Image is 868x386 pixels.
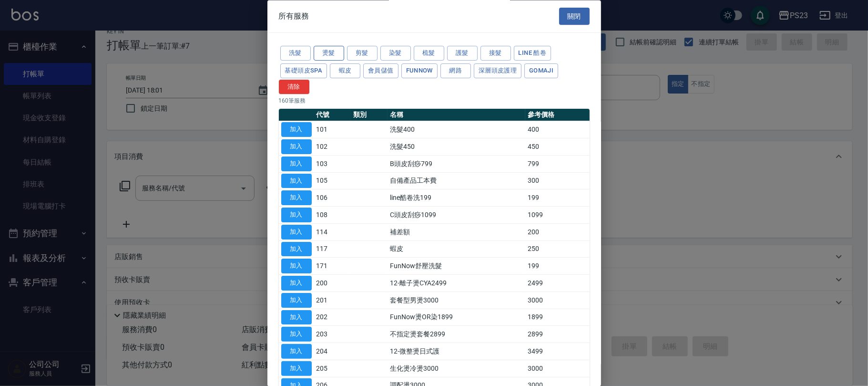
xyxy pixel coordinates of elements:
[281,174,312,188] button: 加入
[525,326,589,343] td: 2899
[281,123,312,137] button: 加入
[314,326,351,343] td: 203
[363,63,398,78] button: 會員儲值
[281,242,312,257] button: 加入
[281,140,312,155] button: 加入
[347,46,378,61] button: 剪髮
[388,224,525,241] td: 補差額
[525,343,589,360] td: 3499
[281,327,312,342] button: 加入
[388,173,525,190] td: 自備產品工本費
[279,97,590,105] p: 160 筆服務
[414,46,444,61] button: 梳髮
[281,259,312,274] button: 加入
[281,276,312,291] button: 加入
[388,360,525,377] td: 生化燙冷燙3000
[388,292,525,309] td: 套餐型男燙3000
[281,225,312,240] button: 加入
[281,191,312,206] button: 加入
[525,207,589,224] td: 1099
[314,360,351,377] td: 205
[279,80,309,94] button: 清除
[314,224,351,241] td: 114
[480,46,511,61] button: 接髮
[330,63,360,78] button: 蝦皮
[314,275,351,292] td: 200
[314,173,351,190] td: 105
[314,241,351,258] td: 117
[314,156,351,173] td: 103
[474,63,521,78] button: 深層頭皮護理
[281,310,312,325] button: 加入
[388,258,525,275] td: FunNow舒壓洗髮
[388,189,525,207] td: line酷卷洗199
[314,207,351,224] td: 108
[524,63,558,78] button: Gomaji
[388,343,525,360] td: 12-微整燙日式護
[280,46,311,61] button: 洗髮
[388,138,525,156] td: 洗髮450
[388,156,525,173] td: B頭皮刮痧799
[401,63,438,78] button: FUNNOW
[281,361,312,376] button: 加入
[525,173,589,190] td: 300
[314,189,351,207] td: 106
[380,46,411,61] button: 染髮
[447,46,478,61] button: 護髮
[525,258,589,275] td: 199
[281,344,312,359] button: 加入
[351,109,388,122] th: 類別
[559,8,590,25] button: 關閉
[388,207,525,224] td: C頭皮刮痧1099
[314,258,351,275] td: 171
[388,121,525,138] td: 洗髮400
[388,109,525,122] th: 名稱
[314,46,344,61] button: 燙髮
[525,109,589,122] th: 參考價格
[525,224,589,241] td: 200
[314,343,351,360] td: 204
[525,156,589,173] td: 799
[314,109,351,122] th: 代號
[281,293,312,308] button: 加入
[525,360,589,377] td: 3000
[525,138,589,156] td: 450
[281,156,312,171] button: 加入
[388,275,525,292] td: 12-離子燙CYA2499
[388,326,525,343] td: 不指定燙套餐2899
[525,121,589,138] td: 400
[314,292,351,309] td: 201
[525,241,589,258] td: 250
[440,63,471,78] button: 網路
[388,309,525,326] td: FunNow燙OR染1899
[314,309,351,326] td: 202
[514,46,551,61] button: LINE 酷卷
[314,138,351,156] td: 102
[281,208,312,223] button: 加入
[525,309,589,326] td: 1899
[279,11,309,21] span: 所有服務
[525,275,589,292] td: 2499
[314,121,351,138] td: 101
[280,63,327,78] button: 基礎頭皮SPA
[525,189,589,207] td: 199
[525,292,589,309] td: 3000
[388,241,525,258] td: 蝦皮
